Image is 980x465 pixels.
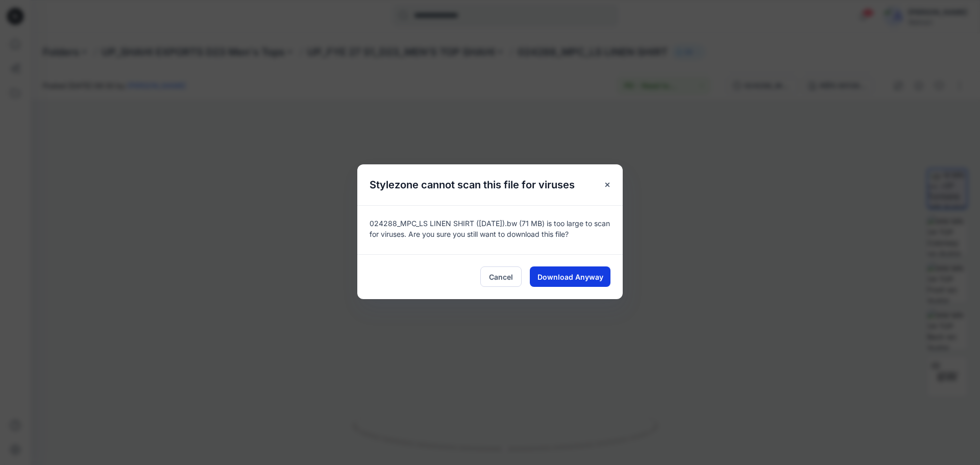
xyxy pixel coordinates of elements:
span: Cancel [489,272,513,282]
span: Download Anyway [537,272,603,282]
button: Cancel [480,266,522,287]
div: 024288_MPC_LS LINEN SHIRT ([DATE]).bw (71 MB) is too large to scan for viruses. Are you sure you ... [357,205,623,254]
button: Close [598,176,617,194]
h5: Stylezone cannot scan this file for viruses [357,164,587,205]
button: Download Anyway [530,266,610,287]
